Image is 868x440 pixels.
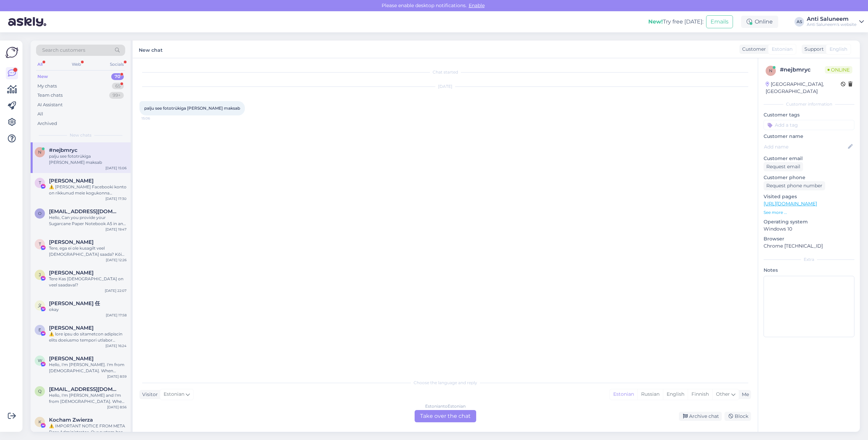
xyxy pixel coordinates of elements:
[139,83,751,90] div: [DATE]
[807,16,864,27] a: Anti SaluneemAnti Saluneem's website
[764,181,825,190] div: Request phone number
[648,18,663,25] b: New!
[49,270,94,276] span: Jaanika Palmik
[139,380,751,386] div: Choose the language and reply
[825,66,852,74] span: Online
[49,276,127,288] div: Tere Kas [DEMOGRAPHIC_DATA] on veel saadaval?
[49,331,127,343] div: ⚠️ lore ipsu do sitametcon adipiscin elits doeiusmo tempori utlabor etdolo magnaaliq: enima://min...
[39,272,41,277] span: J
[105,288,127,293] div: [DATE] 22:07
[764,143,847,151] input: Add name
[37,92,63,99] div: Team chats
[139,69,751,75] div: Chat started
[37,120,57,127] div: Archived
[637,389,663,399] div: Russian
[663,389,688,399] div: English
[38,358,42,363] span: W
[802,46,824,53] div: Support
[36,60,44,69] div: All
[766,81,841,95] div: [GEOGRAPHIC_DATA], [GEOGRAPHIC_DATA]
[37,101,63,108] div: AI Assistant
[105,343,127,348] div: [DATE] 16:24
[741,16,778,28] div: Online
[772,46,792,53] span: Estonian
[679,412,722,421] div: Archive chat
[807,16,856,22] div: Anti Saluneem
[764,256,854,263] div: Extra
[764,155,854,162] p: Customer email
[764,235,854,242] p: Browser
[49,215,127,227] div: Hello, Can you provide your Sugarcane Paper Notebook A5 in an unlined (blank) version? The produc...
[139,391,158,398] div: Visitor
[49,356,94,362] span: Wendy Xiao
[795,17,804,27] div: AS
[780,66,825,74] div: # nejbmryc
[764,111,854,119] p: Customer tags
[5,46,18,59] img: Askly Logo
[107,374,127,379] div: [DATE] 8:59
[111,73,124,80] div: 70
[716,391,730,397] span: Other
[106,257,127,263] div: [DATE] 12:26
[37,73,48,80] div: New
[39,241,41,247] span: T
[764,209,854,216] p: See more ...
[764,225,854,233] p: Windows 10
[49,239,94,245] span: Triin Mägi
[739,391,749,398] div: Me
[648,18,703,26] div: Try free [DATE]:
[764,242,854,250] p: Chrome [TECHNICAL_ID]
[764,174,854,181] p: Customer phone
[739,46,766,53] div: Customer
[764,218,854,225] p: Operating system
[39,180,41,185] span: T
[105,166,127,171] div: [DATE] 15:06
[49,362,127,374] div: Hello, I'm [PERSON_NAME]. I'm from [DEMOGRAPHIC_DATA]. When browsing your company's promotional o...
[105,227,127,232] div: [DATE] 19:47
[70,60,82,69] div: Web
[37,83,57,90] div: My chats
[42,47,85,54] span: Search customers
[38,327,41,332] span: E
[38,211,41,216] span: o
[49,325,94,331] span: Eliza Adamska
[467,2,487,9] span: Enable
[769,68,772,73] span: n
[764,133,854,140] p: Customer name
[425,403,466,409] div: Estonian to Estonian
[144,106,240,111] span: palju see fototrükiga [PERSON_NAME] maksab
[49,300,100,307] span: 义平 任
[70,132,91,138] span: New chats
[49,245,127,257] div: Tere, ega ei ole kusagilt veel [DEMOGRAPHIC_DATA] saada? Kõik läksid välja
[49,392,127,405] div: Hello, I'm [PERSON_NAME] and I'm from [DEMOGRAPHIC_DATA]. When browsing your company's promotiona...
[38,419,41,424] span: K
[109,92,124,99] div: 99+
[49,208,120,215] span: otopix@gmail.com
[38,303,42,308] span: 义
[164,391,184,398] span: Estonian
[49,178,94,184] span: Tom Haja
[610,389,637,399] div: Estonian
[38,389,41,394] span: q
[105,196,127,201] div: [DATE] 17:30
[139,45,163,54] label: New chat
[49,386,120,392] span: quote02@starawardsmedal.net
[106,313,127,318] div: [DATE] 17:58
[107,405,127,410] div: [DATE] 8:56
[49,147,78,153] span: #nejbmryc
[49,423,127,435] div: ⚠️ IMPORTANT NOTICE FROM META Dear Administrator, Our system has detected that your Facebook page...
[764,120,854,130] input: Add a tag
[108,60,125,69] div: Socials
[764,162,803,171] div: Request email
[49,417,93,423] span: Kocham Zwierza
[830,46,847,53] span: English
[764,101,854,107] div: Customer information
[38,150,41,155] span: n
[724,412,751,421] div: Block
[112,83,124,90] div: 65
[807,22,856,27] div: Anti Saluneem's website
[764,267,854,274] p: Notes
[688,389,712,399] div: Finnish
[49,184,127,196] div: ⚠️ [PERSON_NAME] Facebooki konto on rikkunud meie kogukonna standardeid. Meie süsteem on saanud p...
[49,307,127,313] div: okay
